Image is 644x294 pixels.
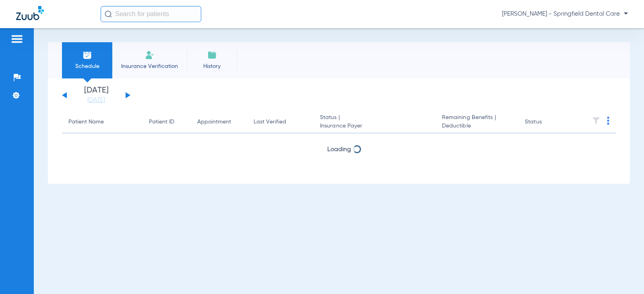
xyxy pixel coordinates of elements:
div: Patient ID [149,118,174,126]
span: Loading [327,146,351,153]
div: Patient Name [68,118,136,126]
span: Deductible [442,122,512,130]
span: History [193,62,231,70]
a: [DATE] [72,96,120,104]
img: filter.svg [592,117,600,125]
img: Manual Insurance Verification [145,50,155,60]
th: Remaining Benefits | [436,111,518,134]
img: group-dot-blue.svg [607,117,609,125]
div: Last Verified [254,118,307,126]
div: Patient ID [149,118,184,126]
span: Schedule [68,62,106,70]
img: Schedule [83,50,92,60]
img: History [207,50,217,60]
img: Zuub Logo [16,6,44,20]
span: Insurance Payer [320,122,429,130]
th: Status [518,111,573,134]
li: [DATE] [72,86,120,104]
div: Appointment [197,118,241,126]
div: Last Verified [254,118,286,126]
div: Patient Name [68,118,104,126]
span: [PERSON_NAME] - Springfield Dental Care [502,10,628,18]
span: Insurance Verification [118,62,181,70]
input: Search for patients [101,6,201,22]
img: hamburger-icon [10,34,23,44]
th: Status | [314,111,436,134]
div: Appointment [197,118,231,126]
img: Search Icon [105,10,112,18]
